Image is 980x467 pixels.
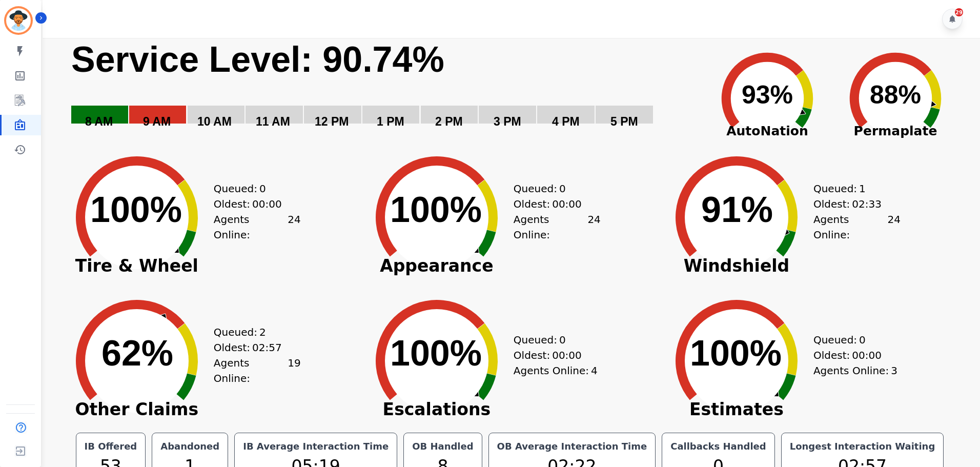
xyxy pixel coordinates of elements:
[83,439,139,454] div: IB Offered
[660,404,813,415] span: Estimates
[60,404,214,415] span: Other Claims
[259,324,266,340] span: 2
[813,363,901,378] div: Agents Online:
[197,115,232,128] text: 10 AM
[214,212,301,242] div: Agents Online:
[552,115,580,128] text: 4 PM
[252,196,282,212] span: 00:00
[158,439,221,454] div: Abandoned
[891,363,897,378] span: 3
[559,181,566,196] span: 0
[241,439,391,454] div: IB Average Interaction Time
[214,181,291,196] div: Queued:
[288,355,300,386] span: 19
[214,324,291,340] div: Queued:
[831,121,959,141] span: Permaplate
[435,115,463,128] text: 2 PM
[852,348,882,363] span: 00:00
[514,212,601,242] div: Agents Online:
[214,196,291,212] div: Oldest:
[514,348,590,363] div: Oldest:
[252,340,282,355] span: 02:57
[813,196,890,212] div: Oldest:
[259,181,266,196] span: 0
[859,332,866,348] span: 0
[360,404,514,415] span: Escalations
[214,340,291,355] div: Oldest:
[410,439,475,454] div: OB Handled
[514,181,590,196] div: Queued:
[701,190,773,230] text: 91%
[6,8,31,33] img: Bordered avatar
[742,80,793,109] text: 93%
[315,115,349,128] text: 12 PM
[360,261,514,271] span: Appearance
[852,196,882,212] span: 02:33
[559,332,566,348] span: 0
[587,212,600,242] span: 24
[70,38,701,143] svg: Service Level: 0%
[143,115,171,128] text: 9 AM
[813,332,890,348] div: Queued:
[90,190,182,230] text: 100%
[256,115,290,128] text: 11 AM
[390,190,482,230] text: 100%
[690,333,782,373] text: 100%
[214,355,301,386] div: Agents Online:
[668,439,768,454] div: Callbacks Handled
[660,261,813,271] span: Windshield
[813,348,890,363] div: Oldest:
[101,333,173,373] text: 62%
[610,115,638,128] text: 5 PM
[514,332,590,348] div: Queued:
[71,39,444,79] text: Service Level: 90.74%
[390,333,482,373] text: 100%
[813,212,901,242] div: Agents Online:
[859,181,866,196] span: 1
[813,181,890,196] div: Queued:
[870,80,921,109] text: 88%
[788,439,937,454] div: Longest Interaction Waiting
[60,261,214,271] span: Tire & Wheel
[552,348,582,363] span: 00:00
[495,439,649,454] div: OB Average Interaction Time
[703,121,831,141] span: AutoNation
[85,115,113,128] text: 8 AM
[288,212,300,242] span: 24
[591,363,598,378] span: 4
[955,8,963,16] div: 29
[887,212,900,242] span: 24
[377,115,404,128] text: 1 PM
[514,363,601,378] div: Agents Online:
[494,115,521,128] text: 3 PM
[552,196,582,212] span: 00:00
[514,196,590,212] div: Oldest:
